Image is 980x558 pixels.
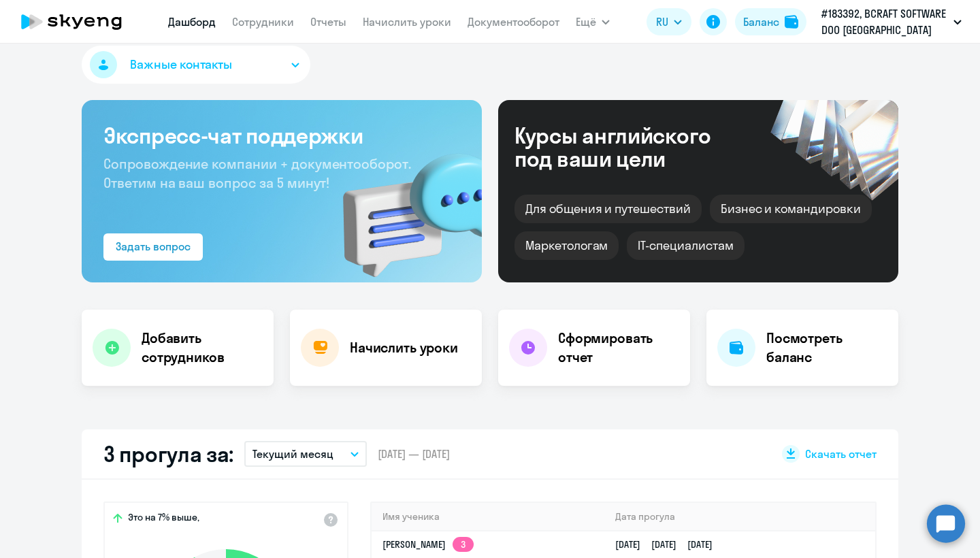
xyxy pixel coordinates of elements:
p: #183392, BCRAFT SOFTWARE DOO [GEOGRAPHIC_DATA] [821,5,948,38]
a: Документооборот [468,15,559,29]
span: [DATE] — [DATE] [378,446,450,461]
h4: Добавить сотрудников [142,329,263,367]
th: Имя ученика [372,503,604,531]
h4: Посмотреть баланс [766,329,887,367]
img: balance [785,15,798,29]
button: Текущий месяц [244,441,367,467]
button: RU [647,8,691,35]
div: Курсы английского под ваши цели [514,124,747,170]
a: [DATE][DATE][DATE] [615,538,723,551]
a: Отчеты [310,15,346,29]
span: Скачать отчет [805,446,877,461]
button: Важные контакты [82,46,310,84]
div: Баланс [743,14,779,30]
span: Сопровождение компании + документооборот. Ответим на ваш вопрос за 5 минут! [103,155,411,191]
div: Задать вопрос [116,238,191,255]
h4: Сформировать отчет [558,329,679,367]
div: Бизнес и командировки [710,195,872,223]
h2: 3 прогула за: [103,440,233,467]
a: [PERSON_NAME]3 [382,538,474,551]
span: Ещё [576,14,596,30]
div: Для общения и путешествий [514,195,702,223]
app-skyeng-badge: 3 [453,537,474,552]
img: bg-img [323,129,482,282]
a: Сотрудники [232,15,294,29]
span: RU [656,14,668,30]
div: Маркетологам [514,231,619,260]
button: #183392, BCRAFT SOFTWARE DOO [GEOGRAPHIC_DATA] [815,5,968,38]
div: IT-специалистам [627,231,744,260]
h4: Начислить уроки [350,338,458,357]
button: Задать вопрос [103,233,203,261]
a: Дашборд [168,15,216,29]
th: Дата прогула [604,503,875,531]
span: Важные контакты [130,56,232,73]
p: Текущий месяц [252,446,333,462]
span: Это на 7% выше, [128,511,199,527]
button: Ещё [576,8,610,35]
button: Балансbalance [735,8,806,35]
a: Начислить уроки [363,15,451,29]
h3: Экспресс-чат поддержки [103,122,460,149]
